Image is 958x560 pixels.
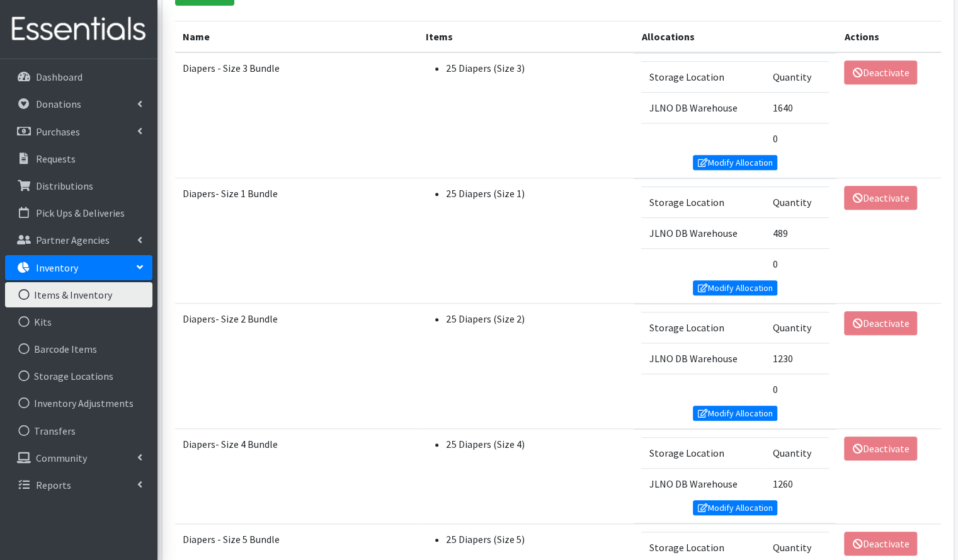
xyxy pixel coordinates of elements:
th: Allocations [634,21,836,52]
a: Modify Allocation [693,280,777,295]
a: Items & Inventory [5,282,152,307]
p: Dashboard [36,71,83,83]
td: 489 [765,217,830,248]
a: Kits [5,309,152,334]
a: Barcode Items [5,336,152,362]
td: Quantity [765,437,830,468]
a: Inventory Adjustments [5,391,152,416]
a: Modify Allocation [693,406,777,421]
p: Purchases [36,125,80,138]
td: 1640 [765,92,830,123]
p: Partner Agencies [36,234,110,246]
td: Storage Location [641,61,765,92]
td: Storage Location [641,312,765,343]
td: Storage Location [641,437,765,468]
p: Community [36,452,87,464]
a: Storage Locations [5,363,152,389]
a: Inventory [5,255,152,280]
td: Diapers- Size 4 Bundle [175,429,419,523]
a: Community [5,445,152,471]
p: Inventory [36,261,78,274]
p: Donations [36,98,81,110]
td: 1230 [765,343,830,374]
a: Requests [5,146,152,171]
p: Pick Ups & Deliveries [36,207,125,219]
th: Actions [836,21,940,52]
td: Quantity [765,61,830,92]
td: Storage Location [641,186,765,217]
a: Partner Agencies [5,227,152,253]
li: 25 Diapers (Size 2) [446,311,626,326]
a: Purchases [5,119,152,144]
a: Modify Allocation [693,500,777,515]
td: Diapers- Size 1 Bundle [175,178,419,304]
td: 0 [765,374,830,404]
td: JLNO DB Warehouse [641,343,765,374]
th: Items [418,21,634,52]
li: 25 Diapers (Size 1) [446,186,626,201]
th: Name [175,21,419,52]
td: Diapers- Size 2 Bundle [175,304,419,429]
a: Dashboard [5,64,152,89]
p: Distributions [36,180,93,192]
td: 0 [765,248,830,279]
td: JLNO DB Warehouse [641,217,765,248]
a: Modify Allocation [693,155,777,170]
img: HumanEssentials [5,8,152,50]
li: 25 Diapers (Size 5) [446,532,626,547]
td: JLNO DB Warehouse [641,92,765,123]
td: Quantity [765,186,830,217]
td: 0 [765,123,830,154]
a: Transfers [5,418,152,443]
p: Requests [36,152,76,165]
td: Diapers - Size 3 Bundle [175,52,419,178]
li: 25 Diapers (Size 3) [446,60,626,76]
a: Distributions [5,173,152,198]
a: Reports [5,472,152,498]
li: 25 Diapers (Size 4) [446,437,626,452]
td: Quantity [765,312,830,343]
p: Reports [36,479,71,491]
td: 1260 [765,468,830,499]
a: Donations [5,91,152,117]
td: JLNO DB Warehouse [641,468,765,499]
a: Pick Ups & Deliveries [5,200,152,226]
